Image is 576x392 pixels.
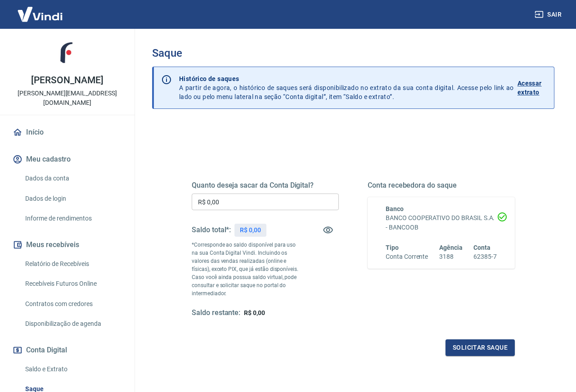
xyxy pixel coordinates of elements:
a: Saldo e Extrato [22,360,124,378]
button: Sair [533,6,565,23]
h5: Quanto deseja sacar da Conta Digital? [192,181,339,190]
span: Agência [439,244,463,251]
a: Início [11,122,124,142]
p: [PERSON_NAME][EMAIL_ADDRESS][DOMAIN_NAME] [7,89,127,108]
h6: 62385-7 [473,252,497,261]
p: R$ 0,00 [240,225,261,235]
p: *Corresponde ao saldo disponível para uso na sua Conta Digital Vindi. Incluindo os valores das ve... [192,241,302,297]
img: c8d5e2f3-4cf2-4681-8207-a44fa3db6b8f.jpeg [49,36,85,72]
a: Disponibilização de agenda [22,315,124,333]
a: Relatório de Recebíveis [22,255,124,273]
a: Informe de rendimentos [22,209,124,228]
span: R$ 0,00 [244,309,265,316]
h6: BANCO COOPERATIVO DO BRASIL S.A. - BANCOOB [386,213,497,232]
p: Acessar extrato [517,79,547,97]
span: Banco [386,205,404,212]
h6: 3188 [439,252,463,261]
a: Dados da conta [22,169,124,188]
p: [PERSON_NAME] [31,76,103,85]
span: Conta [473,244,490,251]
button: Solicitar saque [445,339,515,356]
p: A partir de agora, o histórico de saques será disponibilizado no extrato da sua conta digital. Ac... [179,74,514,101]
h5: Saldo restante: [192,308,240,318]
button: Meus recebíveis [11,235,124,255]
button: Meu cadastro [11,149,124,169]
a: Recebíveis Futuros Online [22,275,124,293]
h5: Saldo total*: [192,225,231,234]
p: Histórico de saques [179,74,514,83]
span: Tipo [386,244,399,251]
h3: Saque [152,47,554,59]
h6: Conta Corrente [386,252,428,261]
a: Acessar extrato [517,74,547,101]
a: Contratos com credores [22,295,124,313]
button: Conta Digital [11,340,124,360]
img: Vindi [11,0,69,28]
h5: Conta recebedora do saque [368,181,515,190]
a: Dados de login [22,189,124,208]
